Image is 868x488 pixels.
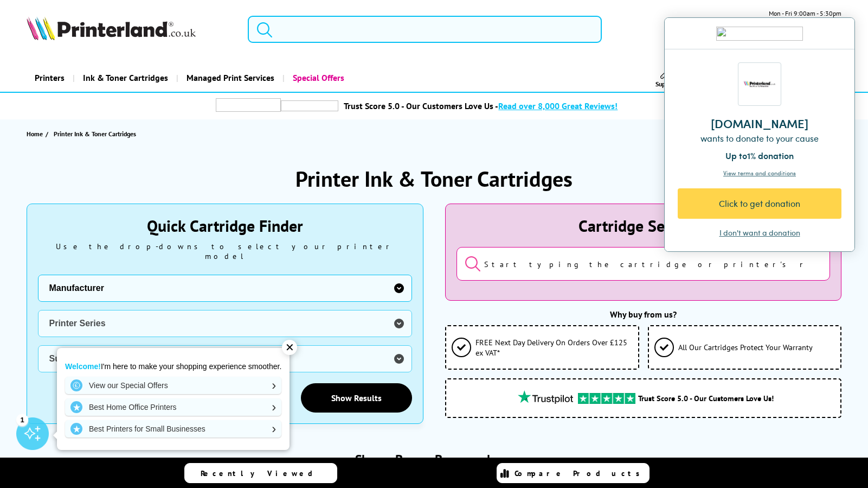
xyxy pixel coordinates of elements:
div: Use the drop-downs to select your printer model [38,242,412,261]
div: Cartridge Searcher [456,215,831,236]
a: Special Offers [282,64,352,92]
a: Support [655,68,676,88]
a: Recently Viewed [184,463,337,483]
input: Start typing the cartridge or printer's name... [456,247,831,281]
span: Support [655,80,676,88]
img: trustpilot rating [216,98,281,112]
span: Ink & Toner Cartridges [83,64,168,92]
img: Printerland Logo [27,16,196,40]
a: Home [27,128,46,140]
p: I'm here to make your shopping experience smoother. [65,362,281,371]
span: Recently Viewed [201,468,324,478]
a: Printers [27,64,73,92]
h2: Shop By Brand [27,451,842,468]
a: Show Results [301,383,412,413]
span: Mon - Fri 9:00am - 5:30pm [769,8,841,18]
a: Ink & Toner Cartridges [73,64,176,92]
strong: Welcome! [65,362,101,371]
div: Quick Cartridge Finder [38,215,412,236]
a: Printerland Logo [27,16,234,42]
span: Trust Score 5.0 - Our Customers Love Us! [638,393,774,403]
a: Best Home Office Printers [65,398,281,416]
div: ✕ [282,340,297,355]
a: Trust Score 5.0 - Our Customers Love Us -Read over 8,000 Great Reviews! [344,100,618,111]
span: FREE Next Day Delivery On Orders Over £125 ex VAT* [475,337,633,358]
span: Read over 8,000 Great Reviews! [498,100,618,111]
span: Printer Ink & Toner Cartridges [54,130,136,138]
div: 1 [16,414,28,426]
a: Best Printers for Small Businesses [65,420,281,438]
h1: Printer Ink & Toner Cartridges [295,164,573,193]
img: trustpilot rating [281,100,338,111]
a: Compare Products [497,463,650,483]
div: Why buy from us? [445,309,842,320]
span: Compare Products [515,468,646,478]
a: View our Special Offers [65,377,281,394]
img: trustpilot rating [513,390,578,404]
b: 0800 840 3699 [738,16,841,36]
img: trustpilot rating [578,393,635,404]
span: All Our Cartridges Protect Your Warranty [678,342,813,352]
a: Managed Print Services [176,64,282,92]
